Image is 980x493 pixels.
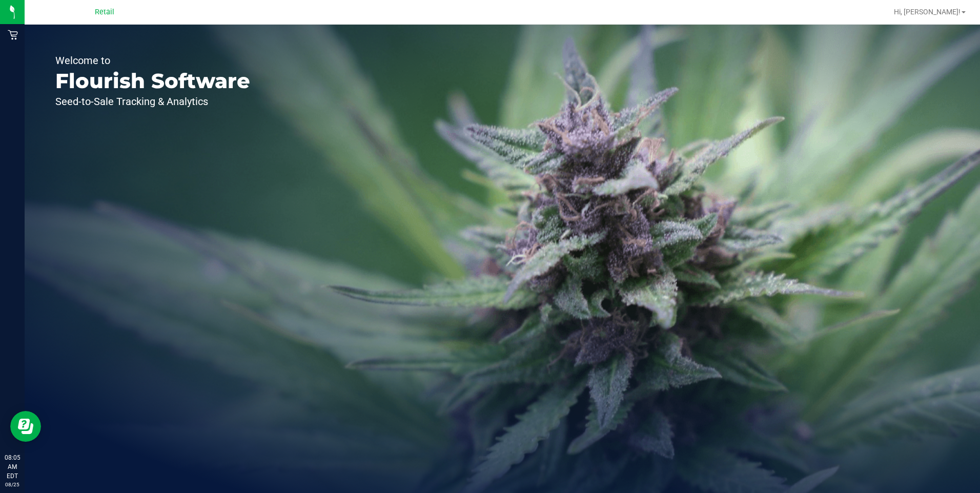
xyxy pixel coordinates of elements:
p: 08/25 [5,481,20,488]
iframe: Resource center [10,411,41,442]
p: Flourish Software [55,71,250,91]
p: Welcome to [55,55,250,66]
p: Seed-to-Sale Tracking & Analytics [55,96,250,107]
inline-svg: Retail [8,30,18,40]
span: Hi, [PERSON_NAME]! [894,8,961,16]
p: 08:05 AM EDT [5,453,20,481]
span: Retail [95,8,114,17]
